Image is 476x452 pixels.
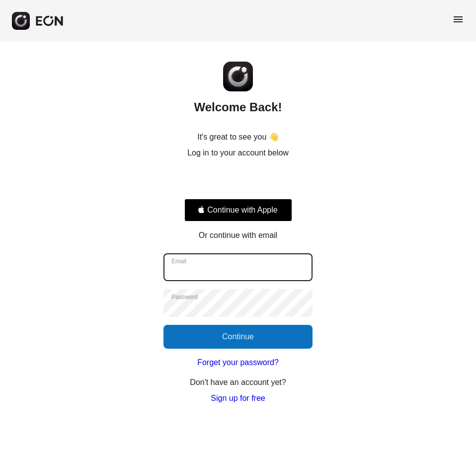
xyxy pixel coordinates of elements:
p: Or continue with email [199,229,277,241]
h2: Welcome Back! [194,99,282,115]
button: Continue [163,325,313,349]
p: Log in to your account below [187,147,289,159]
label: Password [171,293,198,301]
button: Signin with apple ID [184,199,292,222]
p: Don't have an account yet? [190,377,286,388]
label: Email [171,257,186,265]
p: It's great to see you 👋 [197,131,279,143]
iframe: Sign in with Google Button [179,170,297,192]
span: menu [452,13,464,25]
a: Forget your password? [197,357,279,369]
a: Sign up for free [211,392,265,404]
